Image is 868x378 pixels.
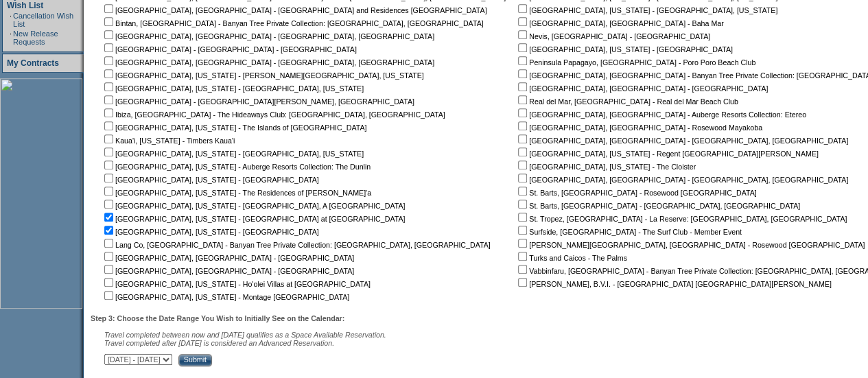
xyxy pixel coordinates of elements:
[515,228,742,236] nobr: Surfside, [GEOGRAPHIC_DATA] - The Surf Club - Member Event
[102,45,357,54] nobr: [GEOGRAPHIC_DATA] - [GEOGRAPHIC_DATA] - [GEOGRAPHIC_DATA]
[102,293,349,301] nobr: [GEOGRAPHIC_DATA], [US_STATE] - Montage [GEOGRAPHIC_DATA]
[515,189,756,197] nobr: St. Barts, [GEOGRAPHIC_DATA] - Rosewood [GEOGRAPHIC_DATA]
[13,12,73,28] a: Cancellation Wish List
[102,202,405,210] nobr: [GEOGRAPHIC_DATA], [US_STATE] - [GEOGRAPHIC_DATA], A [GEOGRAPHIC_DATA]
[515,32,710,40] nobr: Nevis, [GEOGRAPHIC_DATA] - [GEOGRAPHIC_DATA]
[515,19,723,27] nobr: [GEOGRAPHIC_DATA], [GEOGRAPHIC_DATA] - Baha Mar
[515,241,865,249] nobr: [PERSON_NAME][GEOGRAPHIC_DATA], [GEOGRAPHIC_DATA] - Rosewood [GEOGRAPHIC_DATA]
[102,137,235,145] nobr: Kaua'i, [US_STATE] - Timbers Kaua'i
[102,71,424,80] nobr: [GEOGRAPHIC_DATA], [US_STATE] - [PERSON_NAME][GEOGRAPHIC_DATA], [US_STATE]
[104,339,334,347] nobr: Travel completed after [DATE] is considered an Advanced Reservation.
[102,215,405,223] nobr: [GEOGRAPHIC_DATA], [US_STATE] - [GEOGRAPHIC_DATA] at [GEOGRAPHIC_DATA]
[91,314,344,322] b: Step 3: Choose the Date Range You Wish to Initially See on the Calendar:
[515,137,848,145] nobr: [GEOGRAPHIC_DATA], [GEOGRAPHIC_DATA] - [GEOGRAPHIC_DATA], [GEOGRAPHIC_DATA]
[102,110,445,119] nobr: Ibiza, [GEOGRAPHIC_DATA] - The Hideaways Club: [GEOGRAPHIC_DATA], [GEOGRAPHIC_DATA]
[102,150,364,158] nobr: [GEOGRAPHIC_DATA], [US_STATE] - [GEOGRAPHIC_DATA], [US_STATE]
[102,254,354,262] nobr: [GEOGRAPHIC_DATA], [GEOGRAPHIC_DATA] - [GEOGRAPHIC_DATA]
[515,45,733,54] nobr: [GEOGRAPHIC_DATA], [US_STATE] - [GEOGRAPHIC_DATA]
[515,254,627,262] nobr: Turks and Caicos - The Palms
[102,123,366,132] nobr: [GEOGRAPHIC_DATA], [US_STATE] - The Islands of [GEOGRAPHIC_DATA]
[515,58,755,67] nobr: Peninsula Papagayo, [GEOGRAPHIC_DATA] - Poro Poro Beach Club
[515,280,832,288] nobr: [PERSON_NAME], B.V.I. - [GEOGRAPHIC_DATA] [GEOGRAPHIC_DATA][PERSON_NAME]
[102,58,434,67] nobr: [GEOGRAPHIC_DATA], [GEOGRAPHIC_DATA] - [GEOGRAPHIC_DATA], [GEOGRAPHIC_DATA]
[102,241,491,249] nobr: Lang Co, [GEOGRAPHIC_DATA] - Banyan Tree Private Collection: [GEOGRAPHIC_DATA], [GEOGRAPHIC_DATA]
[515,123,762,132] nobr: [GEOGRAPHIC_DATA], [GEOGRAPHIC_DATA] - Rosewood Mayakoba
[102,84,364,93] nobr: [GEOGRAPHIC_DATA], [US_STATE] - [GEOGRAPHIC_DATA], [US_STATE]
[104,331,386,339] span: Travel completed between now and [DATE] qualifies as a Space Available Reservation.
[13,29,58,46] a: New Release Requests
[515,6,777,14] nobr: [GEOGRAPHIC_DATA], [US_STATE] - [GEOGRAPHIC_DATA], [US_STATE]
[178,354,212,366] input: Submit
[515,84,768,93] nobr: [GEOGRAPHIC_DATA], [GEOGRAPHIC_DATA] - [GEOGRAPHIC_DATA]
[515,176,848,184] nobr: [GEOGRAPHIC_DATA], [GEOGRAPHIC_DATA] - [GEOGRAPHIC_DATA], [GEOGRAPHIC_DATA]
[102,280,371,288] nobr: [GEOGRAPHIC_DATA], [US_STATE] - Ho'olei Villas at [GEOGRAPHIC_DATA]
[515,202,800,210] nobr: St. Barts, [GEOGRAPHIC_DATA] - [GEOGRAPHIC_DATA], [GEOGRAPHIC_DATA]
[515,163,696,171] nobr: [GEOGRAPHIC_DATA], [US_STATE] - The Cloister
[102,163,371,171] nobr: [GEOGRAPHIC_DATA], [US_STATE] - Auberge Resorts Collection: The Dunlin
[102,267,354,275] nobr: [GEOGRAPHIC_DATA], [GEOGRAPHIC_DATA] - [GEOGRAPHIC_DATA]
[102,32,434,40] nobr: [GEOGRAPHIC_DATA], [GEOGRAPHIC_DATA] - [GEOGRAPHIC_DATA], [GEOGRAPHIC_DATA]
[515,215,847,223] nobr: St. Tropez, [GEOGRAPHIC_DATA] - La Reserve: [GEOGRAPHIC_DATA], [GEOGRAPHIC_DATA]
[102,176,319,184] nobr: [GEOGRAPHIC_DATA], [US_STATE] - [GEOGRAPHIC_DATA]
[102,97,414,106] nobr: [GEOGRAPHIC_DATA] - [GEOGRAPHIC_DATA][PERSON_NAME], [GEOGRAPHIC_DATA]
[102,19,484,27] nobr: Bintan, [GEOGRAPHIC_DATA] - Banyan Tree Private Collection: [GEOGRAPHIC_DATA], [GEOGRAPHIC_DATA]
[515,97,738,106] nobr: Real del Mar, [GEOGRAPHIC_DATA] - Real del Mar Beach Club
[515,150,819,158] nobr: [GEOGRAPHIC_DATA], [US_STATE] - Regent [GEOGRAPHIC_DATA][PERSON_NAME]
[102,228,319,236] nobr: [GEOGRAPHIC_DATA], [US_STATE] - [GEOGRAPHIC_DATA]
[10,29,12,46] td: ·
[515,110,806,119] nobr: [GEOGRAPHIC_DATA], [GEOGRAPHIC_DATA] - Auberge Resorts Collection: Etereo
[10,12,12,28] td: ·
[102,6,486,14] nobr: [GEOGRAPHIC_DATA], [GEOGRAPHIC_DATA] - [GEOGRAPHIC_DATA] and Residences [GEOGRAPHIC_DATA]
[7,58,59,68] a: My Contracts
[102,189,371,197] nobr: [GEOGRAPHIC_DATA], [US_STATE] - The Residences of [PERSON_NAME]'a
